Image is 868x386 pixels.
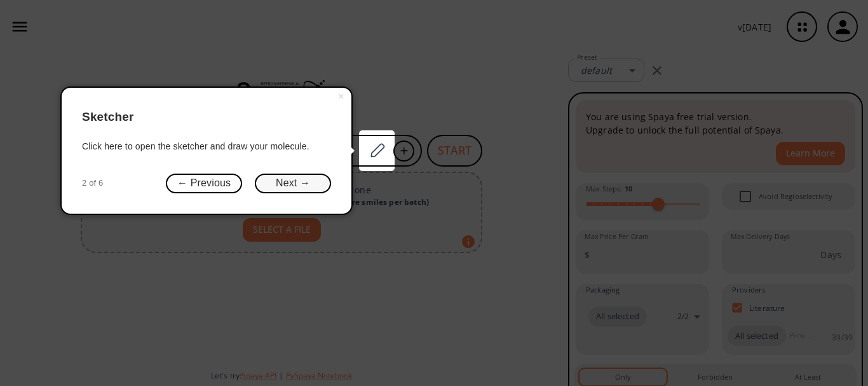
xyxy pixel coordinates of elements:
header: Sketcher [82,98,331,137]
button: Close [331,88,351,106]
div: Click here to open the sketcher and draw your molecule. [82,140,331,153]
button: Next → [255,174,331,193]
button: ← Previous [166,174,242,193]
span: 2 of 6 [82,177,103,190]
